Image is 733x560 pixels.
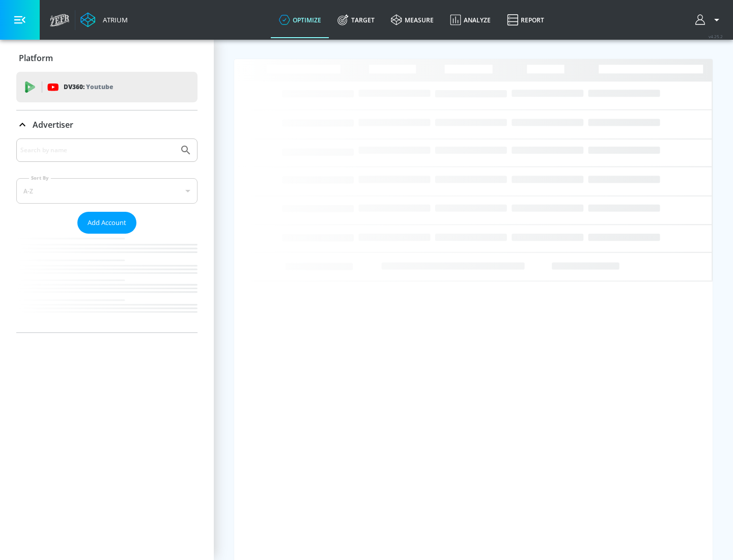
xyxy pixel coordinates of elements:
a: measure [383,2,442,38]
input: Search by name [20,144,175,157]
a: Report [499,2,552,38]
a: optimize [271,2,329,38]
label: Sort By [29,175,51,181]
div: Atrium [99,15,128,24]
button: Add Account [77,212,136,234]
div: Advertiser [16,138,198,332]
p: Youtube [86,81,113,92]
p: DV360: [64,81,113,93]
p: Platform [19,52,53,64]
div: DV360: Youtube [16,72,198,102]
a: Target [329,2,383,38]
span: v 4.25.2 [709,34,723,39]
nav: list of Advertiser [16,234,198,332]
div: Advertiser [16,110,198,139]
span: Add Account [88,217,126,229]
a: Atrium [80,12,128,27]
div: A-Z [16,178,198,204]
div: Platform [16,44,198,72]
p: Advertiser [33,119,73,130]
a: Analyze [442,2,499,38]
